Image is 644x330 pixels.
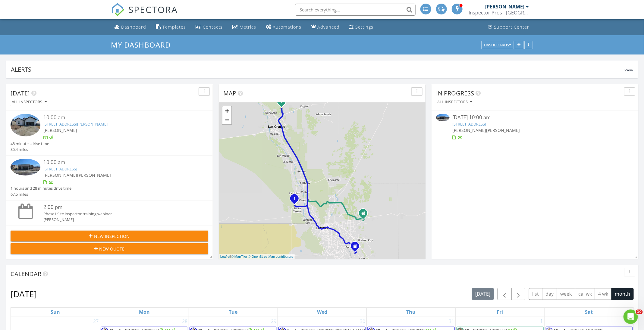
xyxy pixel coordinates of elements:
[295,4,416,16] input: Search everything...
[355,246,359,250] div: 11412 Flor Prunus Ln, Socorro TX 79927
[264,22,304,33] a: Automations (Advanced)
[595,288,612,300] button: 4 wk
[11,65,624,73] div: Alerts
[43,172,77,178] span: [PERSON_NAME]
[636,310,643,314] span: 10
[453,114,617,121] div: [DATE] 10:00 am
[222,115,231,124] a: Zoom out
[92,316,100,326] a: Go to July 27, 2025
[11,270,41,278] span: Calendar
[49,308,61,316] a: Sunday
[43,127,77,133] span: [PERSON_NAME]
[453,127,486,133] span: [PERSON_NAME]
[11,159,208,197] a: 10:00 am [STREET_ADDRESS] [PERSON_NAME][PERSON_NAME] 1 hours and 28 minutes drive time 67.5 miles
[280,100,283,104] i: 1
[11,98,48,106] button: All Inspectors
[486,22,532,33] a: Support Center
[111,3,124,16] img: The Best Home Inspection Software - Spectora
[529,288,542,300] button: list
[11,288,37,300] h2: [DATE]
[11,159,40,176] img: 9305999%2Fcover_photos%2FnW3Y33EsZt17BUwZ2RqQ%2Fsmall.jpg
[486,127,520,133] span: [PERSON_NAME]
[203,24,223,30] div: Contacts
[43,159,192,166] div: 10:00 am
[240,24,256,30] div: Metrics
[111,8,178,21] a: SPECTORA
[94,233,130,239] span: New Inspection
[542,288,557,300] button: day
[448,316,455,326] a: Go to July 31, 2025
[359,316,366,326] a: Go to July 30, 2025
[11,231,208,241] button: New Inspection
[453,121,486,127] a: [STREET_ADDRESS]
[436,114,634,141] a: [DATE] 10:00 am [STREET_ADDRESS] [PERSON_NAME][PERSON_NAME]
[219,254,295,259] div: |
[356,24,374,30] div: Settings
[539,316,544,326] a: Go to August 1, 2025
[309,22,342,33] a: Advanced
[347,22,376,33] a: Settings
[294,198,298,202] div: 1124 Brass Hl Ave, Santa Teresa, NM 88008
[223,89,236,97] span: Map
[11,185,71,191] div: 1 hours and 28 minutes drive time
[281,101,285,105] div: 7366 Sentinel, Las Cruces, NM 88012
[43,166,77,172] a: [STREET_ADDRESS]
[273,24,302,30] div: Automations
[43,121,108,127] a: [STREET_ADDRESS][PERSON_NAME]
[248,255,293,258] a: © OpenStreetMap contributors
[611,288,634,300] button: month
[624,67,633,73] span: View
[293,197,296,201] i: 1
[557,288,575,300] button: week
[624,310,638,324] iframe: Intercom live chat
[318,24,340,30] div: Advanced
[99,246,124,252] span: New Quote
[436,114,450,121] img: 9305999%2Fcover_photos%2FnW3Y33EsZt17BUwZ2RqQ%2Fsmall.jpg
[485,4,525,10] div: [PERSON_NAME]
[405,308,417,316] a: Thursday
[111,40,176,50] a: My Dashboard
[181,316,189,326] a: Go to July 28, 2025
[484,43,511,47] div: Dashboards
[498,288,512,300] button: Previous month
[472,288,494,300] button: [DATE]
[129,3,178,16] span: SPECTORA
[436,89,474,97] span: In Progress
[43,217,192,223] div: [PERSON_NAME]
[43,114,192,121] div: 10:00 am
[11,191,71,197] div: 67.5 miles
[270,316,278,326] a: Go to July 29, 2025
[11,243,208,254] button: New Quote
[77,172,111,178] span: [PERSON_NAME]
[363,213,367,217] div: 3817 Loma Adriana, El Paso TX 79938
[437,100,472,104] div: All Inspectors
[193,22,225,33] a: Contacts
[231,255,247,258] a: © MapTiler
[154,22,189,33] a: Templates
[112,22,149,33] a: Dashboard
[575,288,595,300] button: cal wk
[11,147,49,152] div: 35.4 miles
[163,24,186,30] div: Templates
[228,308,239,316] a: Tuesday
[496,308,504,316] a: Friday
[220,255,230,258] a: Leaflet
[12,100,47,104] div: All Inspectors
[121,24,146,30] div: Dashboard
[584,308,594,316] a: Saturday
[511,288,526,300] button: Next month
[222,106,231,115] a: Zoom in
[230,22,259,33] a: Metrics
[43,204,192,211] div: 2:00 pm
[11,141,49,147] div: 48 minutes drive time
[11,114,208,152] a: 10:00 am [STREET_ADDRESS][PERSON_NAME] [PERSON_NAME] 48 minutes drive time 35.4 miles
[469,10,529,16] div: Inspector Pros - TX
[436,98,473,106] button: All Inspectors
[494,24,529,30] div: Support Center
[11,89,30,97] span: [DATE]
[138,308,151,316] a: Monday
[11,114,40,136] img: 9322528%2Fcover_photos%2FcVlZHCK931QBORitZlyw%2Fsmall.jpg
[316,308,328,316] a: Wednesday
[482,41,514,49] button: Dashboards
[43,211,192,217] div: Phase I Site inspector training webinar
